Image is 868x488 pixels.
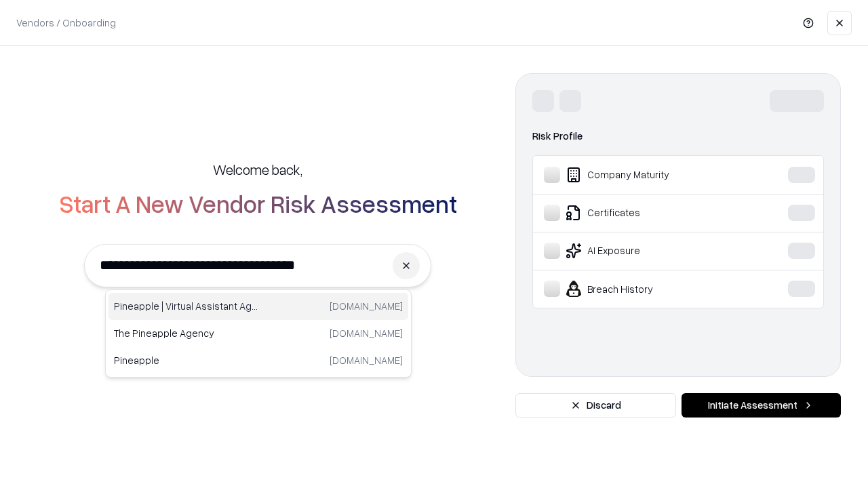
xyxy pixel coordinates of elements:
h2: Start A New Vendor Risk Assessment [59,190,457,217]
p: Vendors / Onboarding [16,16,116,30]
div: Suggestions [105,289,412,378]
p: Pineapple | Virtual Assistant Agency [114,299,258,313]
button: Discard [515,393,676,418]
p: The Pineapple Agency [114,326,258,340]
div: Certificates [544,205,747,221]
div: Breach History [544,281,747,297]
p: Pineapple [114,353,258,367]
div: AI Exposure [544,243,747,259]
div: Risk Profile [532,128,824,144]
button: Initiate Assessment [682,393,841,418]
p: [DOMAIN_NAME] [330,299,403,313]
h5: Welcome back, [213,160,302,179]
p: [DOMAIN_NAME] [330,326,403,340]
div: Company Maturity [544,167,747,183]
p: [DOMAIN_NAME] [330,353,403,367]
